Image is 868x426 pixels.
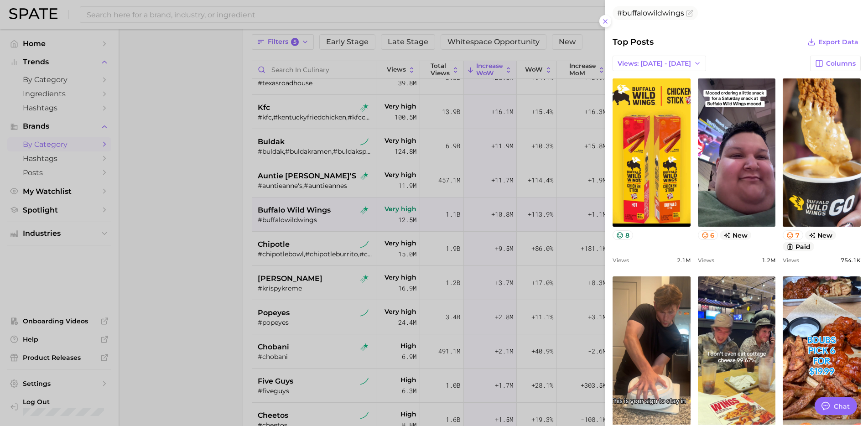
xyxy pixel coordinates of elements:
[810,56,861,71] button: Columns
[783,230,803,240] button: 7
[783,242,814,251] button: paid
[613,36,654,48] span: Top Posts
[805,36,861,48] button: Export Data
[818,38,858,46] span: Export Data
[841,257,861,264] span: 754.1k
[762,257,775,264] span: 1.2m
[613,230,633,240] button: 8
[617,9,684,17] span: #buffalowildwings
[826,60,856,68] span: Columns
[618,60,691,68] span: Views: [DATE] - [DATE]
[677,257,691,264] span: 2.1m
[613,56,706,71] button: Views: [DATE] - [DATE]
[698,230,718,240] button: 6
[613,257,629,264] span: Views
[783,257,799,264] span: Views
[686,10,693,17] button: Flag as miscategorized or irrelevant
[698,257,714,264] span: Views
[805,230,837,240] span: new
[720,230,751,240] span: new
